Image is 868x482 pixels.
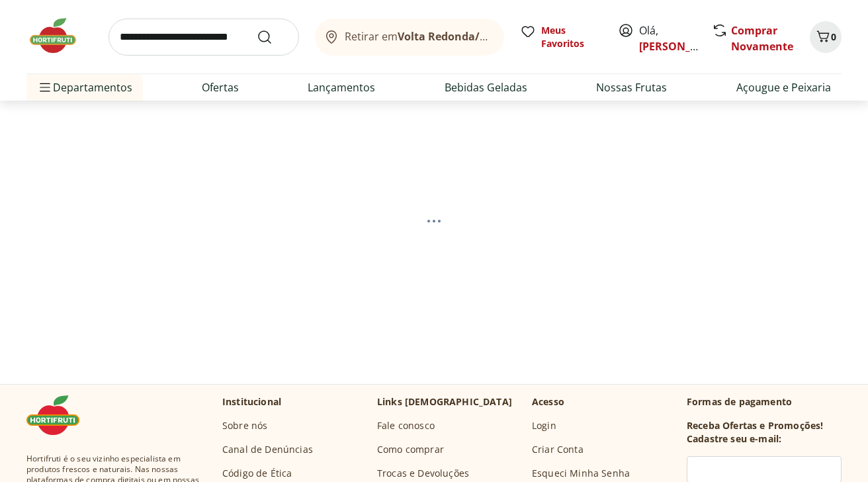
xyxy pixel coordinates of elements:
p: Links [DEMOGRAPHIC_DATA] [377,395,512,409]
h3: Cadastre seu e-mail: [687,432,781,446]
a: Esqueci Minha Senha [532,467,630,480]
a: Ofertas [202,79,239,95]
a: Nossas Frutas [596,79,667,95]
button: Menu [37,72,53,103]
span: Retirar em [345,30,491,42]
a: Criar Conta [532,443,584,456]
a: Açougue e Peixaria [736,79,831,95]
span: Departamentos [37,72,132,103]
span: Olá, [639,23,698,54]
a: Comprar Novamente [731,23,793,54]
a: Fale conosco [377,419,435,432]
img: Hortifruti [26,395,93,435]
button: Retirar emVolta Redonda/[GEOGRAPHIC_DATA] [315,19,504,56]
span: Meus Favoritos [541,24,602,50]
a: Sobre nós [222,419,267,432]
a: Como comprar [377,443,444,456]
a: Canal de Denúncias [222,443,313,456]
h3: Receba Ofertas e Promoções! [687,419,823,432]
input: search [108,19,299,56]
p: Acesso [532,395,564,409]
a: Bebidas Geladas [445,79,527,95]
a: Login [532,419,556,432]
b: Volta Redonda/[GEOGRAPHIC_DATA] [398,29,589,44]
button: Submit Search [257,29,288,45]
a: Meus Favoritos [520,24,602,50]
button: Carrinho [810,21,842,53]
img: Hortifruti [26,16,93,56]
a: Trocas e Devoluções [377,467,469,480]
p: Institucional [222,395,281,409]
p: Formas de pagamento [687,395,842,409]
a: Código de Ética [222,467,292,480]
a: [PERSON_NAME] [639,39,725,54]
a: Lançamentos [308,79,375,95]
span: 0 [831,30,836,43]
